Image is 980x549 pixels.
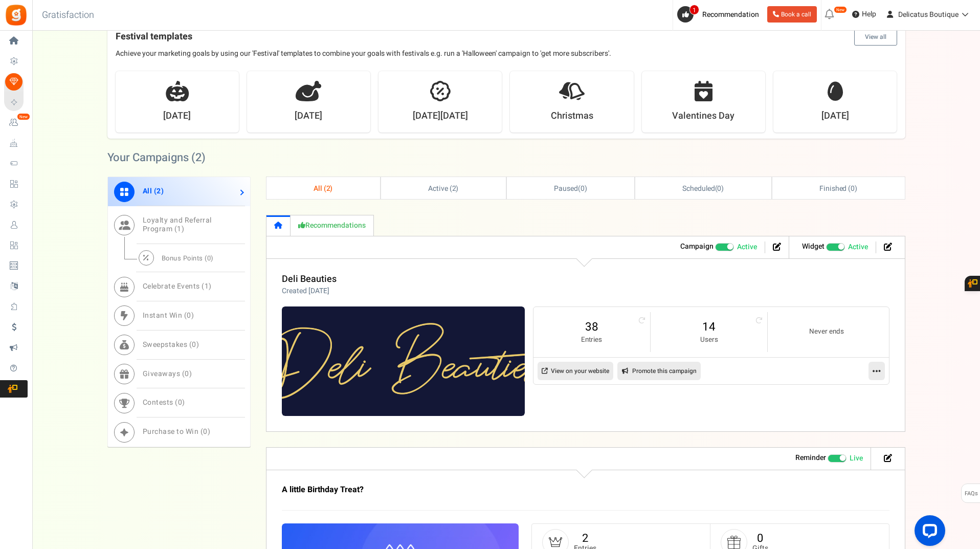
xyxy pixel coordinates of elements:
[757,530,763,546] a: 0
[581,183,585,194] span: 0
[821,109,849,123] strong: [DATE]
[680,241,714,252] strong: Campaign
[185,368,189,379] span: 0
[143,339,199,350] span: Sweepstakes ( )
[177,224,182,234] span: 1
[143,281,212,292] span: Celebrate Events ( )
[554,183,587,194] span: ( )
[737,242,757,252] span: Active
[187,310,191,321] span: 0
[143,426,211,437] span: Purchase to Win ( )
[143,310,194,321] span: Instant Win ( )
[617,362,701,380] a: Promote this campaign
[178,397,183,408] span: 0
[859,9,876,19] span: Help
[143,215,212,234] span: Loyalty and Referral Program ( )
[851,183,855,194] span: 0
[661,319,757,335] a: 14
[544,319,640,335] a: 38
[413,109,468,123] strong: [DATE][DATE]
[195,149,202,166] span: 2
[582,530,588,546] a: 2
[689,5,699,15] span: 1
[282,286,337,296] p: Created [DATE]
[661,335,757,345] small: Users
[205,281,209,292] span: 1
[291,215,374,236] a: Recommendations
[326,183,330,194] span: 2
[116,28,897,46] h4: Festival templates
[116,49,897,59] p: Achieve your marketing goals by using our 'Festival' templates to combine your goals with festiva...
[31,5,105,26] h3: Gratisfaction
[162,253,214,263] span: Bonus Points ( )
[544,335,640,345] small: Entries
[672,109,734,123] strong: Valentines Day
[192,339,196,350] span: 0
[795,452,826,463] strong: Reminder
[163,109,191,123] strong: [DATE]
[554,183,578,194] span: Paused
[282,486,768,495] h3: A little Birthday Treat?
[207,253,211,263] span: 0
[898,9,959,20] span: Delicatus Boutique
[850,453,863,464] span: Live
[854,28,897,46] button: View all
[717,183,721,194] span: 0
[794,241,876,253] li: Widget activated
[143,397,185,408] span: Contests ( )
[143,186,164,196] span: All ( )
[17,113,30,120] em: New
[802,241,825,252] strong: Widget
[203,426,208,437] span: 0
[157,186,161,196] span: 2
[107,152,206,163] h2: Your Campaigns ( )
[767,6,817,23] a: Book a call
[551,109,593,123] strong: Christmas
[282,272,337,286] a: Deli Beauties
[848,6,880,23] a: Help
[428,183,459,194] span: Active ( )
[4,114,28,131] a: New
[538,362,613,380] a: View on your website
[677,6,763,23] a: 1 Recommendation
[702,9,759,20] span: Recommendation
[964,484,978,503] span: FAQs
[143,368,192,379] span: Giveaways ( )
[682,183,724,194] span: ( )
[295,109,322,123] strong: [DATE]
[778,327,875,337] small: Never ends
[834,6,847,13] em: New
[819,183,857,194] span: Finished ( )
[452,183,456,194] span: 2
[314,183,333,194] span: All ( )
[682,183,715,194] span: Scheduled
[5,4,28,27] img: Gratisfaction
[848,242,868,252] span: Active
